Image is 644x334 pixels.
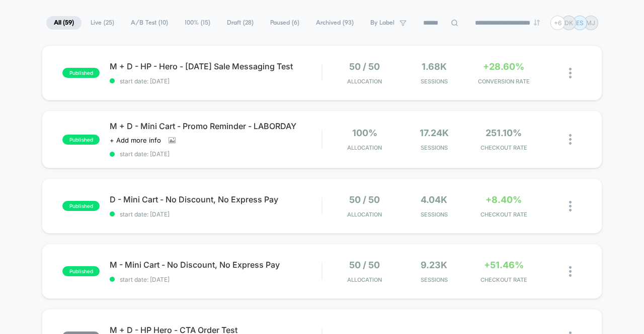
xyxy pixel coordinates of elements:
span: start date: [DATE] [110,276,321,283]
span: published [62,201,100,211]
span: CONVERSION RATE [471,78,536,85]
span: CHECKOUT RATE [471,144,536,151]
span: Paused ( 6 ) [263,16,307,30]
span: 1.68k [422,61,447,72]
span: 4.04k [421,194,447,205]
img: close [569,134,572,145]
span: start date: [DATE] [110,150,321,158]
p: DK [565,19,573,27]
span: 100% [352,128,377,138]
span: +51.46% [484,260,524,270]
span: All ( 59 ) [46,16,82,30]
span: Archived ( 93 ) [308,16,361,30]
span: +8.40% [486,194,522,205]
span: D - Mini Cart - No Discount, No Express Pay [110,194,321,204]
span: Sessions [402,211,466,218]
img: close [569,68,572,78]
span: published [62,266,100,276]
span: M - Mini Cart - No Discount, No Express Pay [110,260,321,270]
div: + 6 [550,16,565,30]
span: Allocation [347,211,382,218]
p: ES [576,19,584,27]
span: By Label [370,19,394,27]
span: 50 / 50 [349,260,380,270]
span: Allocation [347,144,382,151]
span: M + D - HP - Hero - [DATE] Sale Messaging Test [110,61,321,71]
img: close [569,266,572,277]
span: Sessions [402,144,466,151]
span: Allocation [347,276,382,283]
span: 251.10% [486,128,522,138]
span: start date: [DATE] [110,77,321,85]
span: 100% ( 15 ) [177,16,218,30]
span: 9.23k [421,260,447,270]
span: published [62,135,100,145]
span: +28.60% [483,61,524,72]
span: Sessions [402,276,466,283]
span: M + D - Mini Cart - Promo Reminder - LABORDAY [110,121,321,131]
span: A/B Test ( 10 ) [123,16,176,30]
p: MJ [586,19,595,27]
span: Live ( 25 ) [83,16,122,30]
span: 17.24k [420,128,449,138]
span: CHECKOUT RATE [471,211,536,218]
span: + Add more info [110,136,161,144]
span: CHECKOUT RATE [471,276,536,283]
span: 50 / 50 [349,194,380,205]
span: start date: [DATE] [110,210,321,218]
span: Draft ( 28 ) [219,16,261,30]
span: Allocation [347,78,382,85]
img: end [534,20,540,26]
img: close [569,201,572,211]
span: 50 / 50 [349,61,380,72]
span: Sessions [402,78,466,85]
span: published [62,68,100,78]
